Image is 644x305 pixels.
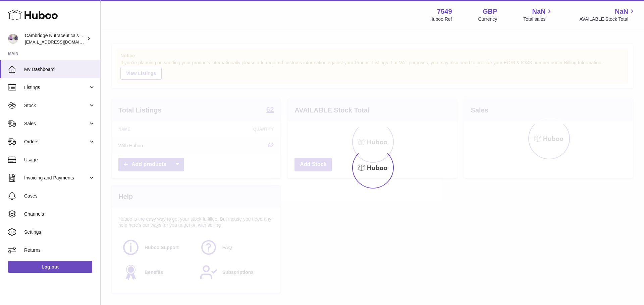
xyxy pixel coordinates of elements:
[24,247,95,253] span: Returns
[532,7,545,16] span: NaN
[483,7,497,16] strong: GBP
[24,139,88,145] span: Orders
[24,121,88,127] span: Sales
[24,66,95,73] span: My Dashboard
[8,34,18,44] img: internalAdmin-7549@internal.huboo.com
[24,84,88,91] span: Listings
[579,7,636,22] a: NaN AVAILABLE Stock Total
[24,157,95,163] span: Usage
[430,16,452,22] div: Huboo Ref
[25,32,85,45] div: Cambridge Nutraceuticals Ltd
[523,7,553,22] a: NaN Total sales
[25,39,99,45] span: [EMAIL_ADDRESS][DOMAIN_NAME]
[579,16,636,22] span: AVAILABLE Stock Total
[615,7,628,16] span: NaN
[24,193,95,199] span: Cases
[24,175,88,181] span: Invoicing and Payments
[523,16,553,22] span: Total sales
[478,16,497,22] div: Currency
[24,102,88,109] span: Stock
[8,261,92,273] a: Log out
[24,229,95,235] span: Settings
[437,7,452,16] strong: 7549
[24,211,95,217] span: Channels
